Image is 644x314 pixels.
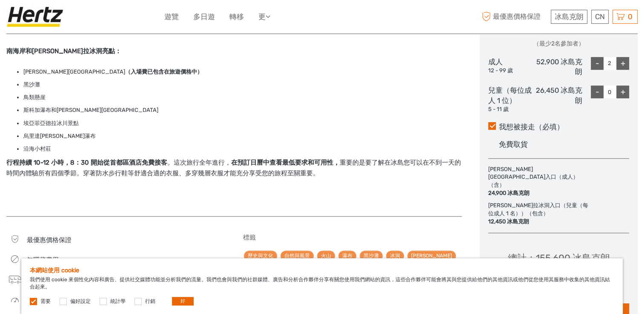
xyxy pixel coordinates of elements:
[386,251,404,261] a: 冰洞
[499,123,564,131] font: 我想被接走（必填）
[23,93,462,102] li: 鳥類懸崖
[488,166,578,188] font: [PERSON_NAME][GEOGRAPHIC_DATA]入口（成人）（含）
[23,106,462,115] li: 斯科加瀑布和[PERSON_NAME][GEOGRAPHIC_DATA]
[535,86,582,114] div: 26,450 冰島克朗
[70,298,91,305] label: 偏好設定
[488,202,588,217] font: [PERSON_NAME]拉冰洞入口（兒童（每位成人 1 名））（包含）
[488,218,590,226] div: 12,450 冰島克朗
[145,298,155,305] label: 行銷
[6,159,167,166] strong: 行程持續 10-12 小時，8：30 開始從首都區酒店免費接客
[6,6,67,27] img: 赫茲
[280,251,314,261] a: 自然與風景
[317,251,335,261] a: 火山
[338,251,356,261] a: 瀑布
[23,67,462,77] li: [PERSON_NAME][GEOGRAPHIC_DATA]
[229,11,244,23] a: 轉移
[27,236,72,244] span: 最優惠價格保證
[6,47,121,55] strong: 南海岸和[PERSON_NAME]拉冰洞亮點：
[508,251,610,265] div: 總計：155,600 冰島克朗
[172,297,194,305] button: 好
[258,12,266,21] font: 更
[488,58,503,66] font: 成人
[555,12,584,21] span: 冰島克朗
[125,69,203,75] strong: （入場費已包含在旅遊價格中）
[110,298,126,305] label: 統計學
[616,57,629,70] div: +
[591,57,604,70] div: -
[627,12,634,21] span: 0
[535,57,582,77] div: 52,900 冰島克朗
[27,256,59,264] span: 無隱藏費用
[493,12,541,21] font: 最優惠價格保證
[23,144,462,154] li: 沿海小村莊
[23,80,462,89] li: 黑沙灘
[591,86,604,98] div: -
[244,251,277,261] a: 歷史與文化
[30,277,610,290] font: 我們使用 cookie 來個性化內容和廣告、提供社交媒體功能並分析我們的流量。我們也會與我們的社群媒體、廣告和分析合作夥伴分享有關您使用我們網站的資訊，這些合作夥伴可能會將其與您提供給他們的其他...
[30,267,614,274] h5: 本網站使用 cookie
[40,298,51,305] label: 需要
[488,106,535,114] div: 5 - 11 歲
[488,189,590,197] div: 24,900 冰島克朗
[360,251,383,261] a: 黑沙灘
[499,140,528,148] span: 免費取貨
[595,12,605,21] font: CN
[243,234,462,241] h5: 標籤
[488,86,532,105] font: 兒童（每位成人 1 位）
[616,86,629,98] div: +
[6,157,462,179] p: 。這次旅行全年進行， 重要的是要了解在冰島您可以在不到一天的時間內體驗所有四個季節。穿著防水步行鞋等舒適合適的衣服、多穿幾層衣服才能充分享受您的旅程至關重要。
[12,14,96,23] p: 我們現在不在。請稍後再回來查看！
[407,251,456,261] a: [PERSON_NAME]
[98,13,108,23] button: 打開 LiveChat 聊天小部件
[231,159,340,166] strong: 在預訂日曆中查看最低要求和可用性，
[23,131,462,141] li: 烏里達[PERSON_NAME]瀑布
[164,11,179,23] a: 遊覽
[23,119,462,128] li: 埃亞菲亞德拉冰川景點
[488,67,535,75] div: 12 - 99 歲
[531,40,587,48] div: （最少2名參加者）
[193,11,215,23] a: 多日遊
